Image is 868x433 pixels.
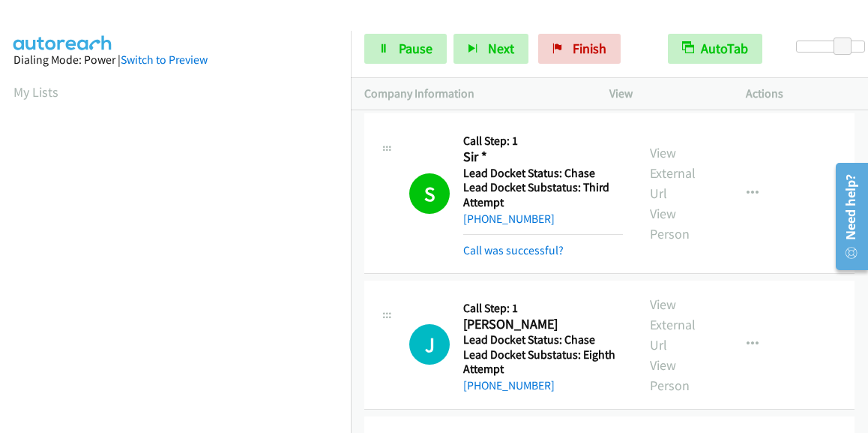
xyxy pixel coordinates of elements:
[668,34,762,64] button: AutoTab
[121,53,208,67] a: Switch to Preview
[463,243,564,257] a: Call was successful?
[463,316,623,333] h2: [PERSON_NAME]
[409,324,450,365] h1: J
[825,157,868,276] iframe: Resource Center
[463,134,623,149] h5: Call Step: 1
[463,212,555,226] a: [PHONE_NUMBER]
[13,83,58,101] a: My Lists
[463,378,555,392] a: [PHONE_NUMBER]
[364,85,582,103] p: Company Information
[463,347,623,377] h5: Lead Docket Substatus: Eighth Attempt
[488,40,514,57] span: Next
[13,51,337,69] div: Dialing Mode: Power |
[746,85,855,103] p: Actions
[463,180,623,209] h5: Lead Docket Substatus: Third Attempt
[538,34,621,64] a: Finish
[573,40,606,57] span: Finish
[463,332,623,347] h5: Lead Docket Status: Chase
[453,34,528,64] button: Next
[463,166,623,181] h5: Lead Docket Status: Chase
[364,34,447,64] a: Pause
[409,173,450,214] h1: S
[650,296,696,353] a: View External Url
[399,40,433,57] span: Pause
[650,205,690,242] a: View Person
[463,301,623,316] h5: Call Step: 1
[609,85,719,103] p: View
[650,144,696,202] a: View External Url
[463,149,623,166] h2: Sir *
[650,356,690,394] a: View Person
